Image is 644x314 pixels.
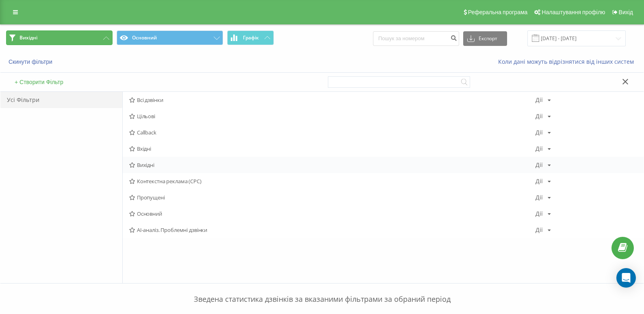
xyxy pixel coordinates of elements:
input: Пошук за номером [373,31,459,46]
span: Всі дзвінки [129,97,536,103]
span: Реферальна програма [468,9,528,15]
div: Дії [536,178,543,184]
div: Дії [536,130,543,135]
p: Зведена статистика дзвінків за вказаними фільтрами за обраний період [6,278,638,305]
span: Налаштування профілю [542,9,605,15]
span: Контекстна реклама (CPC) [129,178,536,184]
button: + Створити Фільтр [12,78,66,86]
button: Основний [117,30,223,45]
span: Цільові [129,113,536,119]
button: Скинути фільтри [6,58,56,65]
button: Експорт [463,31,507,46]
div: Усі Фільтри [0,92,122,108]
button: Вихідні [6,30,113,45]
button: Графік [227,30,274,45]
span: Вихідні [129,162,536,168]
button: Закрити [620,78,631,87]
span: Вихід [619,9,633,15]
div: Дії [536,97,543,103]
a: Коли дані можуть відрізнятися вiд інших систем [498,58,638,65]
span: Графік [243,35,259,41]
div: Open Intercom Messenger [616,268,636,288]
span: Пропущені [129,195,536,200]
div: Дії [536,162,543,168]
span: Вхідні [129,146,536,152]
span: Callback [129,130,536,135]
span: AI-аналіз. Проблемні дзвінки [129,227,536,233]
span: Вихідні [20,35,37,41]
div: Дії [536,113,543,119]
div: Дії [536,195,543,200]
div: Дії [536,146,543,152]
div: Дії [536,227,543,233]
div: Дії [536,211,543,217]
span: Основний [129,211,536,217]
